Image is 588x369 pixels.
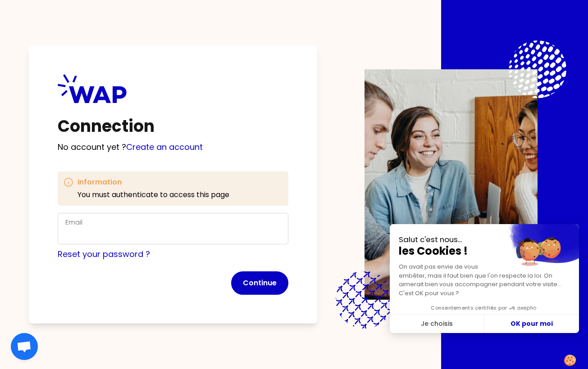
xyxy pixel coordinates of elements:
span: les Cookies ! [399,244,570,258]
p: No account yet ? [58,141,288,153]
button: Continue [231,271,288,295]
a: Reset your password ? [58,248,150,260]
button: Je choisis les cookies à configurer [390,315,484,333]
h3: Information [77,177,229,188]
button: Accepter les cookies [484,315,579,333]
div: Ouvrir le chat [11,333,38,360]
p: You must authenticate to access this page [77,189,229,200]
svg: Axeptio [509,295,536,322]
span: Consentements certifiés par [431,306,507,310]
button: Consentements certifiés par [426,302,542,314]
p: On avait pas envie de vous embêter, mais il faut bien que l'on respecte la loi. On aimerait bien ... [399,262,570,297]
a: Create an account [126,141,203,153]
small: Salut c'est nous... [399,235,570,244]
h1: Connection [58,117,288,135]
img: Description [365,69,538,300]
label: Email [65,218,82,227]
